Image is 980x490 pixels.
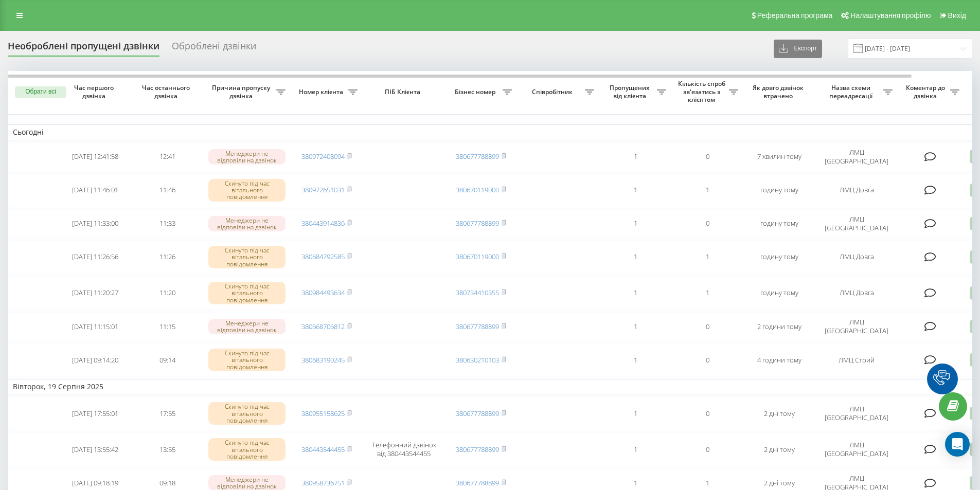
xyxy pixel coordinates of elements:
span: Номер клієнта [296,88,348,96]
td: годину тому [743,276,815,310]
span: Пропущених від клієнта [604,84,657,100]
button: Експорт [774,40,822,58]
a: 380443914836 [301,219,345,228]
span: Причина пропуску дзвінка [208,84,276,100]
span: Як довго дзвінок втрачено [752,84,807,100]
a: 380670119000 [456,252,499,261]
td: годину тому [743,173,815,207]
td: 7 хвилин тому [743,142,815,171]
td: 1 [599,240,671,274]
span: Кількість спроб зв'язатись з клієнтом [676,80,729,104]
td: 0 [671,312,743,341]
td: 2 дні тому [743,432,815,466]
td: 1 [599,209,671,238]
td: [DATE] 11:15:01 [59,312,131,341]
td: 1 [599,343,671,377]
td: 1 [599,276,671,310]
td: 1 [671,173,743,207]
span: Час першого дзвінка [67,84,123,100]
div: Скинуто під час вітального повідомлення [208,438,286,461]
span: Коментар до дзвінка [903,84,950,100]
div: Скинуто під час вітального повідомлення [208,246,286,268]
td: ЛМЦ [GEOGRAPHIC_DATA] [815,142,898,171]
td: 0 [671,396,743,430]
td: 4 години тому [743,343,815,377]
td: [DATE] 12:41:58 [59,142,131,171]
td: ЛМЦ [GEOGRAPHIC_DATA] [815,209,898,238]
td: ЛМЦ [GEOGRAPHIC_DATA] [815,432,898,466]
td: ЛМЦ [GEOGRAPHIC_DATA] [815,396,898,430]
td: 11:20 [131,276,203,310]
a: 380677788899 [456,409,499,418]
td: [DATE] 11:26:56 [59,240,131,274]
td: ЛМЦ Довга [815,276,898,310]
div: Скинуто під час вітального повідомлення [208,349,286,371]
td: 1 [599,432,671,466]
span: Бізнес номер [450,88,503,96]
a: 380958736751 [301,478,345,487]
span: Назва схеми переадресації [821,84,883,100]
td: 13:55 [131,432,203,466]
a: 380683190245 [301,355,345,365]
td: 1 [671,240,743,274]
td: Телефонний дзвінок від 380443544455 [363,432,445,466]
td: 0 [671,432,743,466]
td: [DATE] 17:55:01 [59,396,131,430]
div: Менеджери не відповіли на дзвінок [208,149,286,165]
span: Налаштування профілю [850,11,931,20]
td: [DATE] 13:55:42 [59,432,131,466]
div: Open Intercom Messenger [945,432,970,457]
div: Скинуто під час вітального повідомлення [208,179,286,202]
a: 380984493634 [301,288,345,297]
td: [DATE] 09:14:20 [59,343,131,377]
span: Реферальна програма [757,11,833,20]
td: 0 [671,209,743,238]
td: 17:55 [131,396,203,430]
td: [DATE] 11:46:01 [59,173,131,207]
td: 2 години тому [743,312,815,341]
a: 380677788899 [456,152,499,161]
a: 380443544455 [301,445,345,454]
div: Скинуто під час вітального повідомлення [208,282,286,304]
a: 380630210103 [456,355,499,365]
td: 11:26 [131,240,203,274]
a: 380955158625 [301,409,345,418]
a: 380668706812 [301,322,345,331]
a: 380734410355 [456,288,499,297]
td: годину тому [743,209,815,238]
td: 1 [599,173,671,207]
td: ЛМЦ [GEOGRAPHIC_DATA] [815,312,898,341]
td: 2 дні тому [743,396,815,430]
td: 11:33 [131,209,203,238]
td: 0 [671,142,743,171]
span: Час останнього дзвінка [139,84,195,100]
span: Співробітник [522,88,585,96]
div: Менеджери не відповіли на дзвінок [208,319,286,334]
span: Вихід [948,11,966,20]
td: [DATE] 11:20:27 [59,276,131,310]
a: 380972408094 [301,152,345,161]
span: ПІБ Клієнта [371,88,436,96]
td: 09:14 [131,343,203,377]
a: 380972651031 [301,185,345,194]
a: 380677788899 [456,478,499,487]
td: [DATE] 11:33:00 [59,209,131,238]
a: 380677788899 [456,322,499,331]
a: 380677788899 [456,219,499,228]
td: 12:41 [131,142,203,171]
td: 1 [599,312,671,341]
div: Необроблені пропущені дзвінки [8,41,159,57]
div: Оброблені дзвінки [172,41,256,57]
a: 380684792585 [301,252,345,261]
td: 11:46 [131,173,203,207]
td: 1 [599,142,671,171]
a: 380677788899 [456,445,499,454]
td: ЛМЦ Довга [815,173,898,207]
td: 1 [599,396,671,430]
div: Скинуто під час вітального повідомлення [208,402,286,425]
a: 380670119000 [456,185,499,194]
td: 11:15 [131,312,203,341]
td: 1 [671,276,743,310]
td: ЛМЦ Довга [815,240,898,274]
button: Обрати всі [15,86,66,98]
